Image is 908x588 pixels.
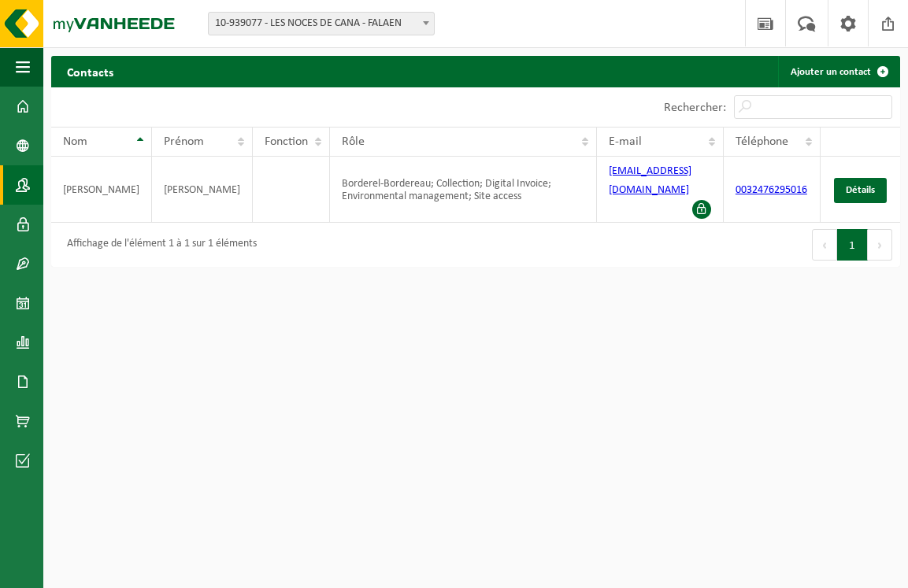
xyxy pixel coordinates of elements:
[609,135,642,148] span: E-mail
[778,56,899,87] a: Ajouter un contact
[330,157,597,223] td: Borderel-Bordereau; Collection; Digital Invoice; Environmental management; Site access
[736,135,788,148] span: Téléphone
[209,13,434,35] span: 10-939077 - LES NOCES DE CANA - FALAEN
[265,135,308,148] span: Fonction
[51,56,129,87] h2: Contacts
[342,135,365,148] span: Rôle
[152,157,253,223] td: [PERSON_NAME]
[51,157,152,223] td: [PERSON_NAME]
[812,229,837,261] button: Previous
[736,184,807,196] a: 0032476295016
[846,185,875,195] span: Détails
[63,135,87,148] span: Nom
[609,165,691,196] a: [EMAIL_ADDRESS][DOMAIN_NAME]
[59,231,257,259] div: Affichage de l'élément 1 à 1 sur 1 éléments
[837,229,868,261] button: 1
[868,229,892,261] button: Next
[664,102,726,114] label: Rechercher:
[164,135,204,148] span: Prénom
[834,178,887,203] a: Détails
[208,12,435,35] span: 10-939077 - LES NOCES DE CANA - FALAEN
